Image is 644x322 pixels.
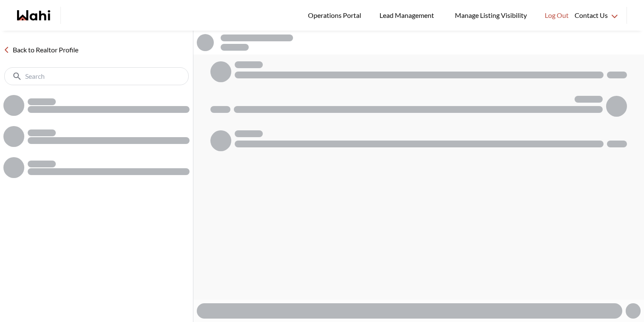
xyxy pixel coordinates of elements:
span: Log Out [545,10,569,21]
span: Lead Management [379,10,437,21]
input: Search [25,72,170,80]
span: Operations Portal [308,10,364,21]
a: Wahi homepage [17,10,50,20]
span: Manage Listing Visibility [452,10,529,21]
